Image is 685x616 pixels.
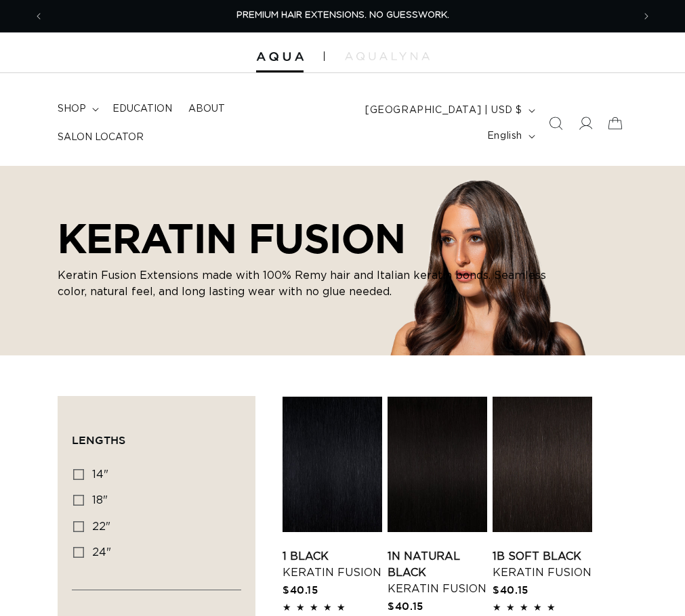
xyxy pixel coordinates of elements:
[58,267,573,299] p: Keratin Fusion Extensions made with 100% Remy hair and Italian keratin bonds. Seamless color, nat...
[180,95,233,123] a: About
[357,97,541,123] button: [GEOGRAPHIC_DATA] | USD $
[92,469,108,480] span: 14"
[487,129,522,144] span: English
[58,215,573,262] h2: KERATIN FUSION
[72,434,125,446] span: Lengths
[24,3,54,29] button: Previous announcement
[283,548,382,581] a: 1 Black Keratin Fusion
[92,547,111,558] span: 24"
[365,104,522,118] span: [GEOGRAPHIC_DATA] | USD $
[49,95,104,123] summary: shop
[92,521,110,532] span: 22"
[493,548,592,581] a: 1B Soft Black Keratin Fusion
[58,131,144,144] span: Salon Locator
[256,52,304,62] img: Aqua Hair Extensions
[236,11,449,20] span: PREMIUM HAIR EXTENSIONS. NO GUESSWORK.
[631,3,661,29] button: Next announcement
[49,123,152,152] a: Salon Locator
[188,103,225,115] span: About
[112,103,172,115] span: Education
[58,103,86,115] span: shop
[92,495,108,506] span: 18"
[541,108,570,138] summary: Search
[479,123,541,149] button: English
[388,548,487,597] a: 1N Natural Black Keratin Fusion
[72,410,241,459] summary: Lengths (0 selected)
[345,52,430,60] img: aqualyna.com
[104,95,180,123] a: Education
